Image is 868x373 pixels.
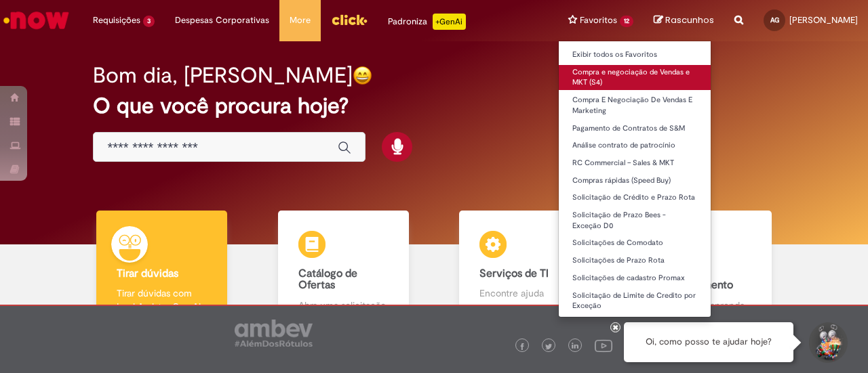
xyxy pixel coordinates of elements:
[93,94,774,118] h2: O que você procura hoje?
[558,41,711,317] ul: Favoritos
[559,173,711,188] a: Compras rápidas (Speed Buy)
[559,138,711,153] a: Análise contrato de patrocínio
[620,16,633,27] span: 12
[519,343,526,350] img: logo_footer_facebook.png
[595,336,612,354] img: logo_footer_youtube.png
[661,267,733,292] b: Base de Conhecimento
[559,156,711,171] a: RC Commercial – Sales & MKT
[298,267,357,292] b: Catálogo de Ofertas
[479,286,570,300] p: Encontre ajuda
[479,267,549,280] b: Serviços de TI
[559,236,711,250] a: Solicitações de Comodato
[71,211,253,328] a: Tirar dúvidas Tirar dúvidas com Lupi Assist e Gen Ai
[559,65,711,90] a: Compra e negociação de Vendas e MKT (S4)
[624,322,793,362] div: Oi, como posso te ajudar hoje?
[559,253,711,268] a: Solicitações de Prazo Rota
[789,14,858,26] span: [PERSON_NAME]
[559,271,711,286] a: Solicitações de cadastro Promax
[665,14,714,26] span: Rascunhos
[559,190,711,205] a: Solicitação de Crédito e Prazo Rota
[93,64,353,87] h2: Bom dia, [PERSON_NAME]
[93,14,140,27] span: Requisições
[770,16,779,24] span: AG
[572,343,578,351] img: logo_footer_linkedin.png
[545,343,552,350] img: logo_footer_twitter.png
[807,322,848,363] button: Iniciar Conversa de Suporte
[253,211,435,328] a: Catálogo de Ofertas Abra uma solicitação
[559,208,711,233] a: Solicitação de Prazo Bees - Exceção D0
[290,14,311,27] span: More
[559,121,711,136] a: Pagamento de Contratos de S&M
[433,14,466,30] p: +GenAi
[388,14,466,30] div: Padroniza
[559,288,711,313] a: Solicitação de Limite de Credito por Exceção
[298,299,389,312] p: Abra uma solicitação
[331,9,368,30] img: click_logo_yellow_360x200.png
[654,14,714,27] a: Rascunhos
[117,286,207,313] p: Tirar dúvidas com Lupi Assist e Gen Ai
[434,211,616,328] a: Serviços de TI Encontre ajuda
[175,14,269,27] span: Despesas Corporativas
[117,267,178,280] b: Tirar dúvidas
[235,320,313,347] img: logo_footer_ambev_rotulo_gray.png
[559,93,711,118] a: Compra E Negociação De Vendas E Marketing
[559,47,711,62] a: Exibir todos os Favoritos
[1,7,71,34] img: ServiceNow
[143,16,155,27] span: 3
[580,14,617,27] span: Favoritos
[353,66,372,85] img: happy-face.png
